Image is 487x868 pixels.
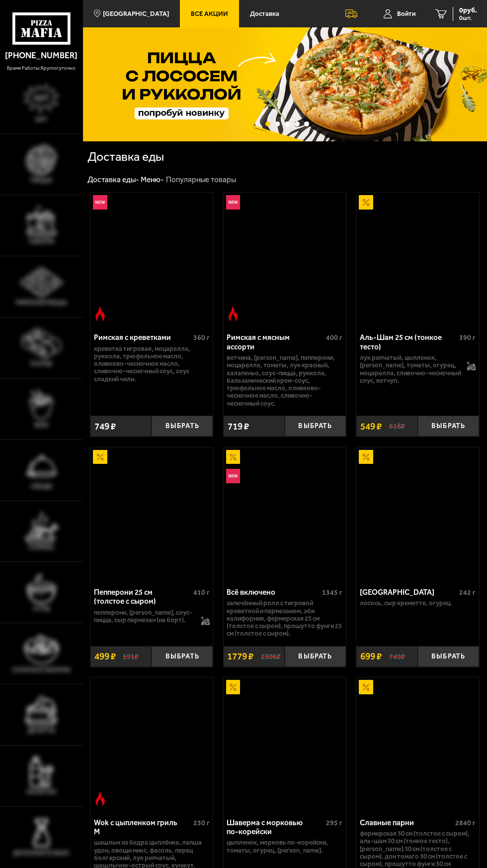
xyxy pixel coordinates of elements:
[31,483,52,489] span: Обеды
[193,588,210,597] span: 410 г
[93,450,107,464] img: Акционный
[359,195,373,210] img: Акционный
[35,116,48,122] span: Хит
[166,175,236,185] div: Популярные товары
[356,677,479,808] a: АкционныйСлавные парни
[295,121,300,126] button: точки переключения
[326,333,342,342] span: 400 г
[224,677,346,808] a: АкционныйШаверма с морковью по-корейски
[93,195,107,210] img: Новинка
[418,416,479,436] button: Выбрать
[12,667,71,673] span: Салаты и закуски
[90,193,213,324] a: НовинкаОстрое блюдоРимская с креветками
[322,588,342,597] span: 1345 г
[227,651,253,661] span: 1779 ₽
[28,544,54,550] span: Горячее
[360,354,462,384] p: лук репчатый, цыпленок, [PERSON_NAME], томаты, огурец, моцарелла, сливочно-чесночный соус, кетчуп.
[94,651,116,661] span: 499 ₽
[87,151,245,163] h1: Доставка еды
[26,789,56,795] span: Напитки
[326,819,342,827] span: 295 г
[90,677,213,808] a: Острое блюдоWok с цыпленком гриль M
[227,354,342,407] p: ветчина, [PERSON_NAME], пепперони, моцарелла, томаты, лук красный, халапеньо, соус-пицца, руккола...
[226,450,241,464] img: Акционный
[29,238,54,244] span: Наборы
[389,652,405,661] s: 749 ₽
[191,10,228,17] span: Все Акции
[94,588,191,606] div: Пепперони 25 см (толстое с сыром)
[193,333,210,342] span: 360 г
[360,333,457,351] div: Аль-Шам 25 см (тонкое тесто)
[359,450,373,464] img: Акционный
[30,177,52,183] span: Пицца
[265,121,270,126] button: точки переключения
[397,10,415,17] span: Войти
[418,646,479,667] button: Выбрать
[459,7,477,14] span: 0 руб.
[275,121,280,126] button: точки переключения
[285,121,290,126] button: точки переключения
[459,333,476,342] span: 390 г
[459,588,476,597] span: 242 г
[227,599,342,638] p: Запечённый ролл с тигровой креветкой и пармезаном, Эби Калифорния, Фермерская 25 см (толстое с сы...
[103,10,169,17] span: [GEOGRAPHIC_DATA]
[455,819,476,827] span: 2840 г
[226,680,241,694] img: Акционный
[228,422,249,431] span: 719 ₽
[360,651,382,661] span: 699 ₽
[285,416,346,436] button: Выбрать
[226,195,241,210] img: Новинка
[356,193,479,324] a: АкционныйАль-Шам 25 см (тонкое тесто)
[87,175,139,184] a: Доставка еды-
[226,307,241,321] img: Острое блюдо
[224,447,346,578] a: АкционныйНовинкаВсё включено
[304,121,309,126] button: точки переключения
[360,588,457,597] div: [GEOGRAPHIC_DATA]
[94,333,191,342] div: Римская с креветками
[27,728,55,734] span: Десерты
[94,345,210,383] p: креветка тигровая, моцарелла, руккола, трюфельное масло, оливково-чесночное масло, сливочно-чесно...
[459,15,477,21] span: 0 шт.
[360,422,382,431] span: 549 ₽
[226,469,241,483] img: Новинка
[224,193,346,324] a: НовинкаОстрое блюдоРимская с мясным ассорти
[389,422,405,431] s: 618 ₽
[227,588,320,597] div: Всё включено
[360,599,476,607] p: лосось, Сыр креметте, огурец.
[94,422,116,431] span: 749 ₽
[227,839,342,854] p: цыпленок, морковь по-корейски, томаты, огурец, [PERSON_NAME].
[261,652,281,661] s: 2306 ₽
[94,818,191,837] div: Wok с цыпленком гриль M
[193,819,210,827] span: 230 г
[34,422,48,428] span: WOK
[356,447,479,578] a: АкционныйФиладельфия
[250,10,279,17] span: Доставка
[16,300,67,306] span: Римская пицца
[90,447,213,578] a: АкционныйПепперони 25 см (толстое с сыром)
[152,416,213,436] button: Выбрать
[33,606,50,612] span: Супы
[359,680,373,694] img: Акционный
[141,175,164,184] a: Меню-
[360,818,453,827] div: Славные парни
[123,652,139,661] s: 591 ₽
[285,646,346,667] button: Выбрать
[152,646,213,667] button: Выбрать
[93,307,107,321] img: Острое блюдо
[227,333,324,351] div: Римская с мясным ассорти
[30,361,52,367] span: Роллы
[13,850,70,856] span: Дополнительно
[94,609,196,624] p: пепперони, [PERSON_NAME], соус-пицца, сыр пармезан (на борт).
[93,792,107,806] img: Острое блюдо
[227,818,324,837] div: Шаверма с морковью по-корейски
